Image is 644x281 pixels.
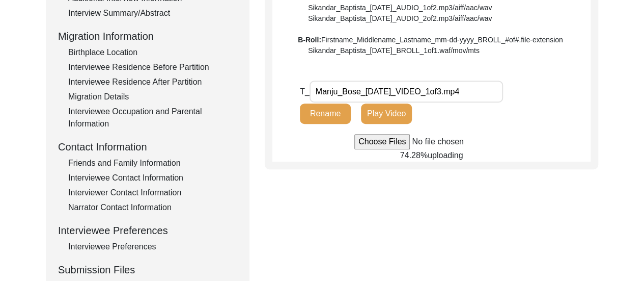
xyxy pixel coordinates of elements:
[361,104,412,124] button: Play Video
[68,201,237,214] div: Narrator Contact Information
[68,91,237,103] div: Migration Details
[68,187,237,199] div: Interviewer Contact Information
[68,61,237,73] div: Interviewee Residence Before Partition
[68,157,237,169] div: Friends and Family Information
[68,46,237,59] div: Birthplace Location
[58,29,237,44] div: Migration Information
[68,172,237,184] div: Interviewee Contact Information
[68,76,237,88] div: Interviewee Residence After Partition
[298,36,321,44] b: B-Roll:
[58,139,237,155] div: Contact Information
[400,151,428,160] span: 74.28%
[68,7,237,19] div: Interview Summary/Abstract
[300,87,310,96] span: T_
[428,151,463,160] span: uploading
[58,223,237,238] div: Interviewee Preferences
[68,241,237,253] div: Interviewee Preferences
[58,262,237,277] div: Submission Files
[68,106,237,130] div: Interviewee Occupation and Parental Information
[300,104,351,124] button: Rename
